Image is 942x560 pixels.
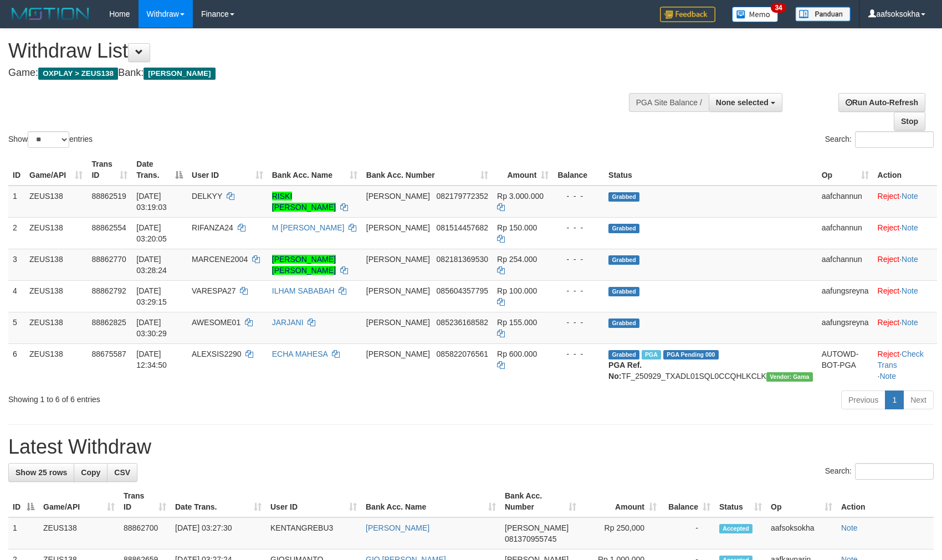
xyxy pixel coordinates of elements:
td: 1 [8,186,25,218]
td: KENTANGREBU3 [266,517,361,549]
td: - [661,517,715,549]
th: Bank Acc. Name: activate to sort column ascending [268,154,362,186]
td: aafungsreyna [817,280,873,312]
span: AWESOME01 [192,318,240,327]
a: [PERSON_NAME] [366,523,429,532]
td: Rp 250,000 [581,517,661,549]
td: ZEUS138 [25,343,87,386]
span: [PERSON_NAME] [505,523,569,532]
th: Balance: activate to sort column ascending [661,486,715,517]
span: Copy 082181369530 to clipboard [437,255,488,264]
a: Note [841,523,858,532]
td: aafchannun [817,249,873,280]
span: 88862825 [91,318,126,327]
td: ZEUS138 [39,517,119,549]
th: Date Trans.: activate to sort column ascending [171,486,266,517]
th: Bank Acc. Number: activate to sort column ascending [500,486,581,517]
button: None selected [709,93,782,112]
td: 4 [8,280,25,312]
th: User ID: activate to sort column ascending [266,486,361,517]
span: [DATE] 03:20:05 [136,223,167,243]
a: Reject [878,350,900,358]
span: Grabbed [608,192,639,202]
a: Reject [878,192,900,201]
div: - - - [557,317,600,328]
span: RIFANZA24 [192,223,233,232]
span: Copy 081370955745 to clipboard [505,535,556,543]
span: Rp 254.000 [497,255,537,264]
a: Next [903,391,934,409]
td: · [873,186,937,218]
span: Marked by aafpengsreynich [642,350,661,359]
th: Amount: activate to sort column ascending [581,486,661,517]
span: Rp 155.000 [497,318,537,327]
th: User ID: activate to sort column ascending [187,154,268,186]
span: Copy 081514457682 to clipboard [437,223,488,232]
a: Run Auto-Refresh [838,93,925,112]
td: 3 [8,249,25,280]
td: 1 [8,517,39,549]
span: 88675587 [91,350,126,358]
span: Grabbed [608,287,639,296]
th: Op: activate to sort column ascending [766,486,837,517]
th: Game/API: activate to sort column ascending [39,486,119,517]
label: Search: [825,463,934,480]
span: Grabbed [608,255,639,265]
img: Feedback.jpg [660,7,715,22]
a: Reject [878,286,900,295]
td: · [873,280,937,312]
span: MARCENE2004 [192,255,248,264]
a: Check Trans [878,350,924,369]
span: PGA Pending [663,350,719,359]
span: [PERSON_NAME] [366,255,430,264]
span: [PERSON_NAME] [366,286,430,295]
span: [DATE] 03:19:03 [136,192,167,212]
div: - - - [557,285,600,296]
span: [DATE] 03:29:15 [136,286,167,306]
span: Copy 082179772352 to clipboard [437,192,488,201]
span: Accepted [719,524,752,533]
a: Previous [841,391,885,409]
span: Rp 600.000 [497,350,537,358]
div: Showing 1 to 6 of 6 entries [8,389,384,405]
span: Grabbed [608,350,639,359]
span: [DATE] 03:30:29 [136,318,167,338]
span: OXPLAY > ZEUS138 [38,68,118,80]
div: - - - [557,348,600,359]
span: Rp 100.000 [497,286,537,295]
label: Show entries [8,131,93,148]
a: Reject [878,318,900,327]
th: Trans ID: activate to sort column ascending [119,486,171,517]
a: JARJANI [272,318,304,327]
span: Grabbed [608,224,639,233]
a: [PERSON_NAME] [PERSON_NAME] [272,255,336,275]
td: 88862700 [119,517,171,549]
th: Status: activate to sort column ascending [715,486,766,517]
span: Copy 085822076561 to clipboard [437,350,488,358]
td: 6 [8,343,25,386]
img: panduan.png [795,7,851,22]
a: Stop [894,112,925,131]
a: Copy [74,463,107,482]
span: 88862792 [91,286,126,295]
input: Search: [855,131,934,148]
span: Copy 085236168582 to clipboard [437,318,488,327]
td: [DATE] 03:27:30 [171,517,266,549]
div: PGA Site Balance / [629,93,709,112]
span: Rp 3.000.000 [497,192,544,201]
b: PGA Ref. No: [608,361,642,381]
img: Button%20Memo.svg [732,7,779,22]
img: MOTION_logo.png [8,6,93,22]
div: - - - [557,222,600,233]
td: · [873,217,937,249]
span: Show 25 rows [16,468,67,477]
td: ZEUS138 [25,280,87,312]
th: Bank Acc. Number: activate to sort column ascending [362,154,493,186]
h4: Game: Bank: [8,68,617,79]
span: 34 [771,3,786,13]
td: · [873,249,937,280]
a: Reject [878,223,900,232]
a: Note [902,286,918,295]
h1: Latest Withdraw [8,436,934,458]
a: Note [902,255,918,264]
